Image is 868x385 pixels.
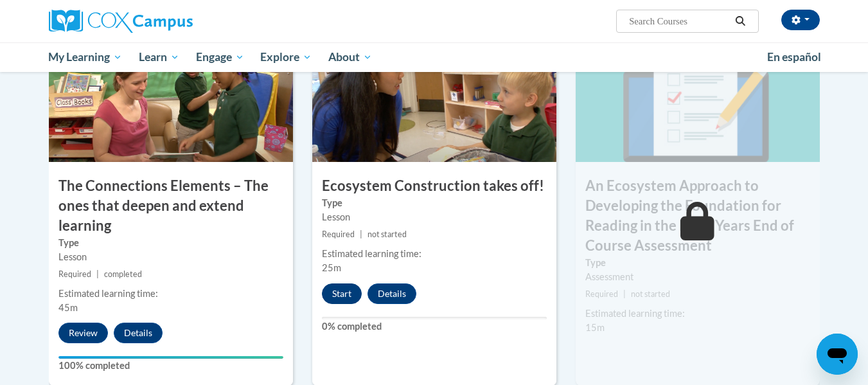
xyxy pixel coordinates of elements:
[576,176,820,255] h3: An Ecosystem Approach to Developing the Foundation for Reading in the Early Years End of Course A...
[58,356,283,359] div: Your progress
[817,334,858,375] iframe: Button to launch messaging window
[40,42,131,72] a: My Learning
[196,49,244,65] span: Engage
[58,323,108,343] button: Review
[58,250,283,264] div: Lesson
[585,307,810,321] div: Estimated learning time:
[628,13,731,29] input: Search Courses
[139,49,179,65] span: Learn
[188,42,252,72] a: Engage
[368,283,416,304] button: Details
[58,236,283,250] label: Type
[631,289,670,299] span: not started
[360,229,362,239] span: |
[49,33,293,162] img: Course Image
[49,10,293,33] a: Cox Campus
[312,33,556,162] img: Course Image
[58,302,78,313] span: 45m
[49,10,193,33] img: Cox Campus
[114,323,163,343] button: Details
[585,322,605,333] span: 15m
[767,50,821,64] span: En español
[322,262,341,273] span: 25m
[104,269,142,279] span: completed
[312,176,556,196] h3: Ecosystem Construction takes off!
[759,44,829,71] a: En español
[322,247,547,261] div: Estimated learning time:
[260,49,312,65] span: Explore
[58,287,283,301] div: Estimated learning time:
[30,42,839,72] div: Main menu
[320,42,380,72] a: About
[731,13,750,29] button: Search
[322,229,355,239] span: Required
[58,359,283,373] label: 100% completed
[322,283,362,304] button: Start
[585,289,618,299] span: Required
[328,49,372,65] span: About
[623,289,626,299] span: |
[576,33,820,162] img: Course Image
[58,269,91,279] span: Required
[49,176,293,235] h3: The Connections Elements – The ones that deepen and extend learning
[781,10,820,30] button: Account Settings
[368,229,407,239] span: not started
[322,210,547,224] div: Lesson
[252,42,320,72] a: Explore
[585,270,810,284] div: Assessment
[130,42,188,72] a: Learn
[322,196,547,210] label: Type
[96,269,99,279] span: |
[585,256,810,270] label: Type
[48,49,122,65] span: My Learning
[322,319,547,334] label: 0% completed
